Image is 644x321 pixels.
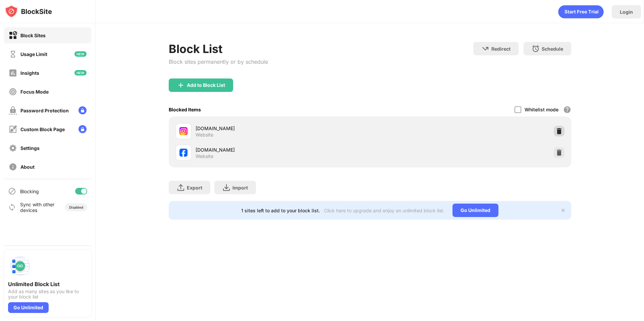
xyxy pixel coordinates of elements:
img: new-icon.svg [74,70,87,75]
div: [DOMAIN_NAME] [196,146,370,153]
div: [DOMAIN_NAME] [196,125,370,132]
img: lock-menu.svg [78,125,87,133]
img: push-block-list.svg [8,254,32,278]
img: favicons [179,149,187,157]
div: Go Unlimited [452,204,498,217]
div: Click here to upgrade and enjoy an unlimited block list. [324,208,444,213]
div: Add to Block List [187,83,225,88]
img: sync-icon.svg [8,203,16,211]
div: Website [196,153,213,159]
img: favicons [179,127,187,135]
div: 1 sites left to add to your block list. [241,208,320,213]
div: Password Protection [20,108,69,113]
img: focus-off.svg [9,88,17,96]
img: new-icon.svg [74,51,87,57]
div: Unlimited Block List [8,281,87,287]
img: logo-blocksite.svg [5,5,52,18]
div: Whitelist mode [525,107,558,112]
div: Add as many sites as you like to your block list [8,289,87,300]
div: Custom Block Page [20,126,65,132]
div: Insights [20,70,39,76]
div: About [20,164,35,170]
div: Disabled [69,205,83,209]
div: animation [558,5,604,18]
div: Block sites permanently or by schedule [169,58,268,65]
div: Sync with other devices [20,202,55,213]
img: customize-block-page-off.svg [9,125,17,133]
img: insights-off.svg [9,69,17,77]
div: Usage Limit [20,51,47,57]
div: Focus Mode [20,89,49,95]
img: blocking-icon.svg [8,187,16,195]
div: Import [232,185,248,191]
div: Blocking [20,189,39,194]
div: Go Unlimited [8,302,49,313]
div: Redirect [491,46,511,52]
img: about-off.svg [9,163,17,171]
img: settings-off.svg [9,144,17,152]
div: Export [187,185,202,191]
img: password-protection-off.svg [9,106,17,115]
div: Block List [169,42,268,56]
div: Website [196,132,213,138]
img: x-button.svg [560,208,566,213]
img: lock-menu.svg [78,106,87,114]
img: block-on.svg [9,31,17,40]
div: Block Sites [20,33,46,38]
div: Blocked Items [169,107,201,112]
img: time-usage-off.svg [9,50,17,58]
div: Login [620,9,633,15]
div: Settings [20,145,40,151]
div: Schedule [542,46,563,52]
